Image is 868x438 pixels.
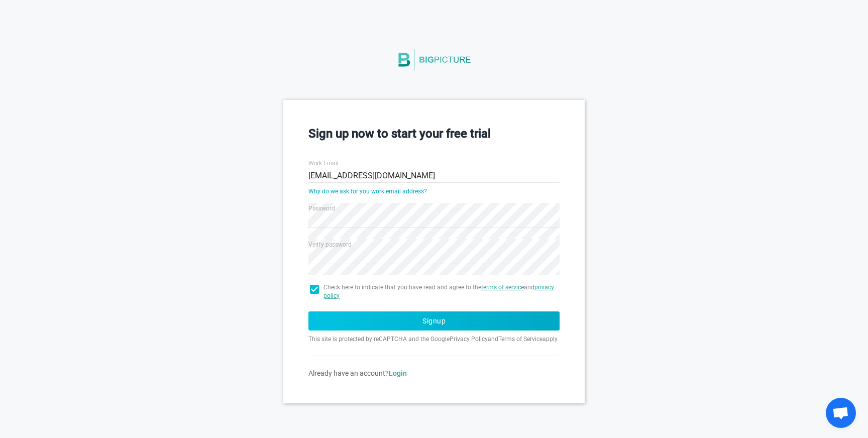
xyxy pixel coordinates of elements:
[308,125,560,142] h3: Sign up now to start your free trial
[308,335,560,344] p: This site is protected by reCAPTCHA and the Google and apply.
[308,188,427,195] a: Why do we ask for you work email address?
[308,368,560,378] div: Already have an account?
[389,369,407,377] a: Login
[323,284,554,299] a: privacy policy
[450,336,488,343] a: Privacy Policy
[481,284,524,291] a: terms of service
[498,336,542,343] a: Terms of Service
[323,283,560,300] span: Check here to indicate that you have read and agree to the and
[826,398,856,428] a: Open chat
[308,311,560,331] button: Signup
[396,39,472,81] img: BigPicture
